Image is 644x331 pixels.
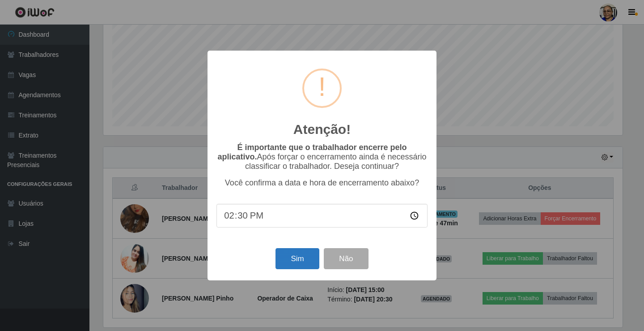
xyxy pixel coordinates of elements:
[216,143,428,171] p: Após forçar o encerramento ainda é necessário classificar o trabalhador. Deseja continuar?
[324,248,368,269] button: Não
[275,248,319,269] button: Sim
[216,178,428,188] p: Você confirma a data e hora de encerramento abaixo?
[293,121,351,138] h2: Atenção!
[217,143,407,161] b: É importante que o trabalhador encerre pelo aplicativo.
